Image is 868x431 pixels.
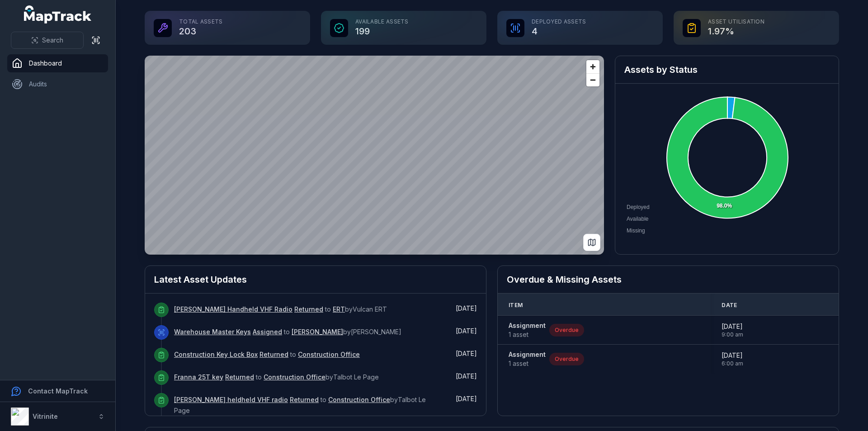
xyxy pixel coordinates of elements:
time: 14/07/2025, 9:00:00 am [722,322,743,338]
button: Search [11,32,84,49]
h2: Overdue & Missing Assets [507,273,830,286]
span: to by [PERSON_NAME] [174,328,401,336]
strong: Assignment [509,321,546,330]
span: 6:00 am [722,360,743,367]
span: Available [627,216,648,222]
time: 16/09/2025, 5:46:17 pm [456,304,477,312]
a: [PERSON_NAME] [292,327,343,336]
span: [DATE] [456,327,477,335]
a: Audits [7,75,108,93]
span: [DATE] [456,395,477,403]
a: Warehouse Master Keys [174,327,251,336]
div: Overdue [549,324,584,336]
a: Returned [294,305,323,314]
a: Franna 25T key [174,373,223,382]
span: [DATE] [456,372,477,380]
canvas: Map [145,56,604,255]
h2: Assets by Status [624,63,830,76]
time: 16/09/2025, 3:15:12 pm [456,395,477,403]
span: 1 asset [509,359,546,368]
a: Assigned [253,327,282,336]
a: [PERSON_NAME] Handheld VHF Radio [174,305,292,314]
strong: Contact MapTrack [28,387,88,395]
time: 16/09/2025, 3:16:25 pm [456,350,477,357]
span: to by Talbot Le Page [174,373,379,381]
span: Item [509,302,523,309]
button: Switch to Map View [583,234,600,251]
div: Overdue [549,353,584,365]
span: [DATE] [456,304,477,312]
a: Returned [259,350,288,359]
a: Construction Office [298,350,360,359]
time: 12/09/2025, 6:00:00 am [722,351,743,367]
button: Zoom in [586,60,599,73]
a: Construction Key Lock Box [174,350,258,359]
span: [DATE] [722,351,743,360]
span: [DATE] [722,322,743,331]
span: [DATE] [456,350,477,357]
a: Construction Office [264,373,325,382]
a: Assignment1 asset [509,321,546,339]
a: [PERSON_NAME] heldheld VHF radio [174,395,288,404]
span: 9:00 am [722,331,743,338]
a: Assignment1 asset [509,350,546,368]
time: 16/09/2025, 3:16:00 pm [456,372,477,380]
a: Construction Office [328,395,390,404]
span: to [174,350,360,358]
span: to by Talbot Le Page [174,396,426,414]
a: MapTrack [24,5,92,24]
span: Missing [627,227,645,234]
time: 16/09/2025, 5:17:54 pm [456,327,477,335]
strong: Assignment [509,350,546,359]
strong: Vitrinite [33,412,58,420]
a: Returned [225,373,254,382]
h2: Latest Asset Updates [154,273,477,286]
button: Zoom out [586,73,599,86]
span: to by Vulcan ERT [174,305,387,313]
span: Date [722,302,737,309]
a: Dashboard [7,54,108,72]
a: Returned [290,395,319,404]
a: ERT [333,305,345,314]
span: Search [42,36,63,45]
span: 1 asset [509,330,546,339]
span: Deployed [627,204,650,210]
